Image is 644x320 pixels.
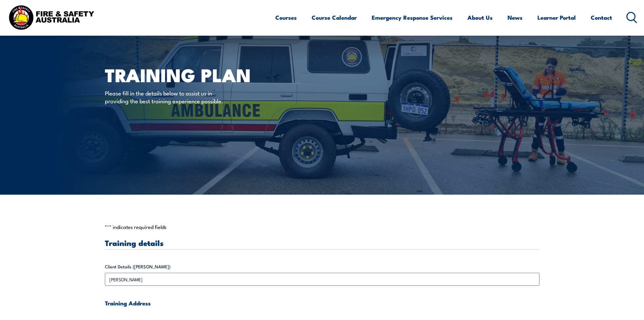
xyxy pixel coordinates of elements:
[508,8,522,26] a: News
[275,8,297,26] a: Courses
[372,8,453,26] a: Emergency Response Services
[105,263,539,270] label: Client Details ([PERSON_NAME])
[105,239,539,247] h3: Training details
[105,67,273,83] h1: Training plan
[105,89,229,105] p: Please fill in the details below to assist us in providing the best training experience possible.
[537,8,576,26] a: Learner Portal
[105,224,539,230] p: " " indicates required fields
[591,8,612,26] a: Contact
[105,299,539,307] h4: Training Address
[312,8,357,26] a: Course Calendar
[467,8,493,26] a: About Us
